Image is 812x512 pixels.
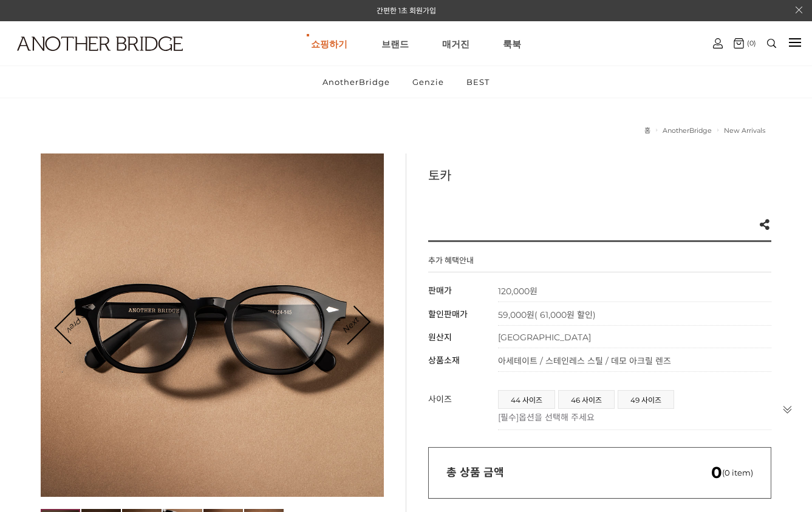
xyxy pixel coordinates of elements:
img: cart [734,38,744,49]
a: 브랜드 [381,22,409,66]
a: 쇼핑하기 [311,22,347,66]
a: 매거진 [442,22,469,66]
a: 46 사이즈 [559,391,614,408]
a: Next [331,306,369,344]
img: cart [713,38,723,49]
img: d8a971c8d4098888606ba367a792ad14.jpg [41,153,384,497]
h4: 추가 혜택안내 [428,254,474,272]
th: 사이즈 [428,384,498,430]
img: search [767,39,776,48]
a: logo [6,36,128,81]
strong: 총 상품 금액 [446,466,504,479]
span: 아세테이트 / 스테인레스 스틸 / 데모 아크릴 렌즈 [498,355,671,366]
a: 홈 [644,126,650,135]
span: 옵션을 선택해 주세요 [519,412,595,423]
li: 49 사이즈 [618,390,674,409]
a: 간편한 1초 회원가입 [377,6,436,15]
strong: 120,000원 [498,286,537,297]
span: 59,000원 [498,309,596,320]
span: (0) [744,39,756,47]
a: Genzie [402,66,454,98]
a: 49 사이즈 [618,391,674,408]
li: 44 사이즈 [498,390,555,409]
a: 44 사이즈 [499,391,554,408]
p: [필수] [498,411,766,423]
a: Prev [56,307,92,343]
span: [GEOGRAPHIC_DATA] [498,332,591,343]
a: BEST [456,66,500,98]
a: New Arrivals [724,126,765,135]
a: (0) [734,38,756,49]
a: 룩북 [503,22,521,66]
span: (0 item) [711,468,753,477]
h3: 토카 [428,166,772,184]
span: 할인판매가 [428,309,468,320]
span: 상품소재 [428,355,460,366]
em: 0 [711,463,722,482]
span: ( 61,000원 할인) [534,309,596,320]
li: 46 사이즈 [558,390,615,409]
span: 판매가 [428,285,452,296]
a: AnotherBridge [312,66,400,98]
img: logo [17,36,183,51]
span: 원산지 [428,332,452,343]
a: AnotherBridge [663,126,712,135]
